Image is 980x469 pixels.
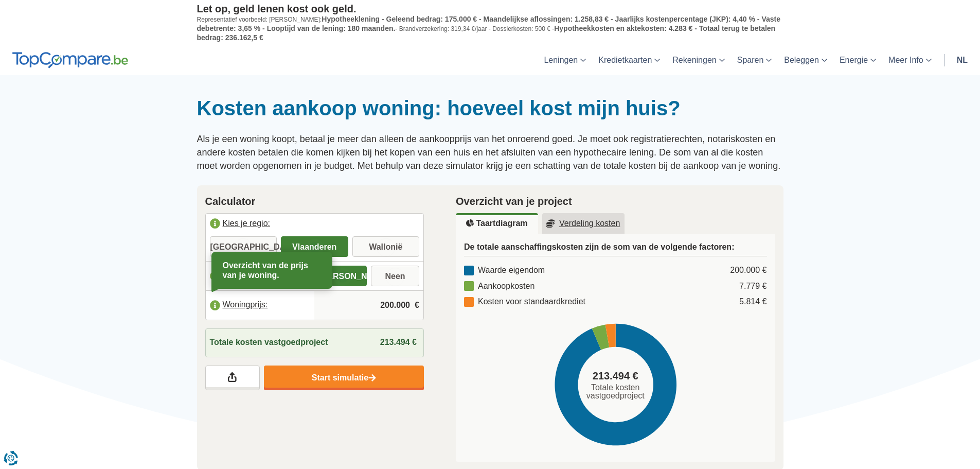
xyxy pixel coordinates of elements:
[352,236,420,257] label: Wallonië
[206,294,315,317] label: Woningprijs:
[12,52,128,68] img: TopCompare
[592,45,666,75] a: Kredietkaarten
[371,266,419,286] label: Neen
[197,3,783,15] p: Let op, geld lenen kost ook geld.
[205,194,424,209] h2: Calculator
[368,374,376,383] img: Start simulatie
[731,45,778,75] a: Sparen
[318,266,367,286] label: [PERSON_NAME]
[415,300,419,311] span: €
[206,214,424,236] label: Kies je regio:
[882,45,938,75] a: Meer Info
[546,219,620,228] u: Verdeling kosten
[464,265,545,276] div: Waarde eigendom
[466,219,527,228] u: Taartdiagram
[205,366,260,390] a: Deel je resultaten
[778,45,833,75] a: Beleggen
[197,96,783,120] h1: Kosten aankoop woning: hoeveel kost mijn huis?
[593,369,638,384] span: 213.494 €
[318,291,419,319] input: |
[464,242,767,256] h3: De totale aanschaffingskosten zijn de som van de volgende factoren:
[197,24,776,42] span: Hypotheekkosten en aktekosten: 4.283 € - Totaal terug te betalen bedrag: 236.162,5 €
[380,338,417,346] span: 213.494 €
[197,15,780,32] span: Hypotheeklening - Geleend bedrag: 175.000 € - Maandelijkse aflossingen: 1.258,83 € - Jaarlijks ko...
[197,15,783,42] p: Representatief voorbeeld: [PERSON_NAME]: - Brandverzekering: 319,34 €/jaar - Dossierkosten: 500 € -
[951,45,974,75] a: nl
[206,265,315,287] label: Enige eigen woning:
[456,194,775,209] h2: Overzicht van je project
[739,296,767,308] div: 5.814 €
[464,281,534,292] div: Aankoopkosten
[464,296,585,308] div: Kosten voor standaardkrediet
[538,45,592,75] a: Leningen
[210,236,277,257] label: [GEOGRAPHIC_DATA]
[582,384,649,400] span: Totale kosten vastgoedproject
[210,337,328,349] span: Totale kosten vastgoedproject
[666,45,730,75] a: Rekeningen
[739,281,767,292] div: 7.779 €
[197,133,783,172] p: Als je een woning koopt, betaal je meer dan alleen de aankoopprijs van het onroerend goed. Je moe...
[216,256,328,285] div: Overzicht van de prijs van je woning.
[281,236,348,257] label: Vlaanderen
[264,366,424,390] a: Start simulatie
[730,265,767,276] div: 200.000 €
[833,45,882,75] a: Energie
